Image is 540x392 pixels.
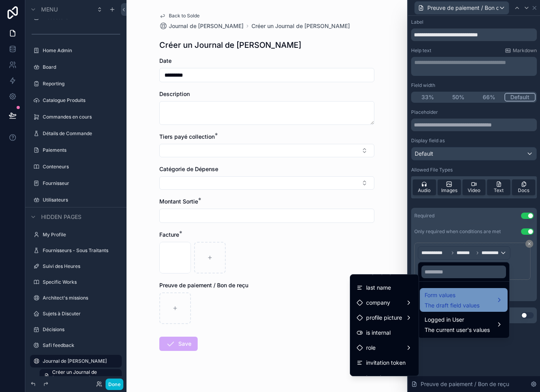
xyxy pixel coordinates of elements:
label: Specific Works [43,279,120,285]
span: is internal [366,328,391,337]
span: Montant Sortie [159,198,198,205]
label: Board [43,64,120,70]
span: Créer un Journal de [PERSON_NAME] [52,369,117,382]
label: Journal de [PERSON_NAME] [43,358,117,364]
span: Preuve de paiement / Bon de reçu [159,282,248,288]
span: Catégorie de Dépense [159,166,218,172]
label: Fournisseurs - Sous Traitants [43,247,120,254]
span: Facture [159,231,179,238]
span: role [366,343,376,352]
label: Home Admin [43,47,120,54]
label: Commandes en cours [43,114,120,120]
label: My Profile [43,232,120,238]
span: The draft field values [425,302,480,309]
label: Architect's missions [43,295,120,301]
label: Décisions [43,326,120,333]
a: Créer un Journal de [PERSON_NAME] [251,22,350,30]
button: Select Button [159,144,374,157]
span: Back to Solde [169,13,200,19]
label: Conteneurs [43,164,120,170]
span: invitation token [366,358,406,367]
label: Suivi des Heures [43,263,120,269]
label: Paiements [43,147,120,153]
span: company [366,298,390,307]
label: Reporting [43,81,120,87]
span: Form values [425,290,480,300]
span: Menu [41,6,58,13]
span: profile picture [366,313,402,322]
button: Select Button [159,176,374,190]
a: Journal de [PERSON_NAME] [159,22,244,30]
span: Description [159,90,190,97]
span: Tiers payé collection [159,133,215,140]
label: Détails de Commande [43,130,120,137]
span: Hidden pages [41,213,81,221]
a: Back to Solde [159,13,200,19]
label: Catalogue Produits [43,97,120,104]
label: Sujets à Discuter [43,311,120,317]
h1: Créer un Journal de [PERSON_NAME] [159,40,301,51]
span: last name [366,283,391,292]
span: The current user's values [425,326,490,334]
label: Fournisseur [43,180,120,187]
label: Safi feedback [43,342,120,349]
a: Créer un Journal de [PERSON_NAME] [40,369,122,382]
span: Journal de [PERSON_NAME] [169,22,244,30]
span: Logged in User [425,315,490,324]
span: Date [159,57,172,64]
button: Done [106,379,123,390]
label: Utilisateurs [43,197,120,203]
span: is active [366,373,387,383]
